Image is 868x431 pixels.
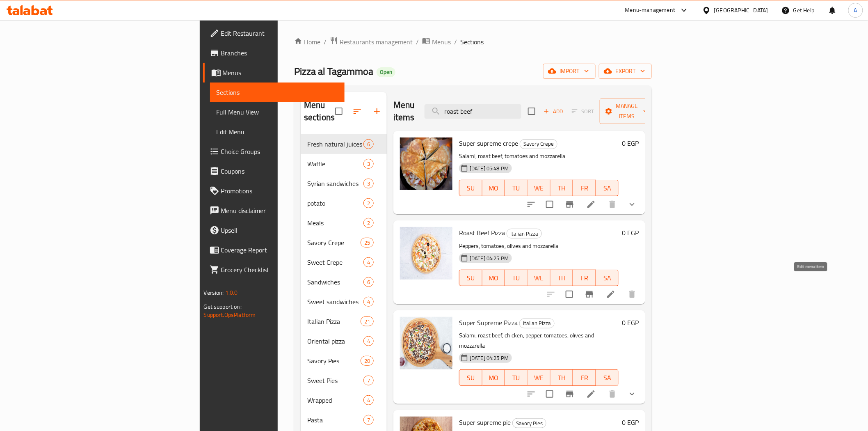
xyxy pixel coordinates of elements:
[301,292,387,312] div: Sweet sandwiches4
[221,265,338,275] span: Grocery Checklist
[520,139,557,149] div: Savory Crepe
[307,159,363,169] span: Waffle
[520,139,557,149] span: Savory Crepe
[486,372,502,384] span: MO
[561,286,578,303] span: Select to update
[714,6,768,15] div: [GEOGRAPHIC_DATA]
[307,356,361,366] div: Savory Pies
[523,103,540,120] span: Select section
[550,270,573,286] button: TH
[221,225,338,235] span: Upsell
[425,104,521,119] input: search
[599,372,615,384] span: SA
[554,372,570,384] span: TH
[307,277,363,287] span: Sandwiches
[217,87,338,97] span: Sections
[463,372,479,384] span: SU
[519,319,555,328] div: Italian Pizza
[307,218,363,228] span: Meals
[586,199,596,209] a: Edit menu item
[367,101,387,121] button: Add section
[627,199,637,209] svg: Show Choices
[330,37,413,47] a: Restaurants management
[361,238,374,248] div: items
[463,182,479,194] span: SU
[363,257,374,267] div: items
[466,165,512,172] span: [DATE] 05:48 PM
[301,410,387,430] div: Pasta7
[340,37,413,47] span: Restaurants management
[622,138,639,149] h6: 0 EGP
[596,369,619,386] button: SA
[203,201,345,220] a: Menu disclaimer
[454,37,457,47] li: /
[528,270,550,286] button: WE
[507,229,541,238] span: Italian Pizza
[622,227,639,238] h6: 0 EGP
[307,376,363,385] div: Sweet Pies
[603,384,622,404] button: delete
[508,182,524,194] span: TU
[554,272,570,284] span: TH
[363,376,374,385] div: items
[459,270,482,286] button: SU
[482,180,505,196] button: MO
[512,418,546,428] div: Savory Pies
[528,369,550,386] button: WE
[508,272,524,284] span: TU
[307,139,363,149] span: Fresh natural juices
[307,336,363,346] div: Oriental pizza
[364,160,373,168] span: 3
[361,357,373,365] span: 20
[541,196,558,213] span: Select to update
[301,213,387,233] div: Meals2
[599,182,615,194] span: SA
[377,67,395,77] div: Open
[466,354,512,362] span: [DATE] 04:25 PM
[422,37,451,47] a: Menus
[599,272,615,284] span: SA
[566,105,600,118] span: Select section first
[596,180,619,196] button: SA
[203,23,345,43] a: Edit Restaurant
[605,66,645,76] span: export
[203,260,345,280] a: Grocery Checklist
[603,195,622,214] button: delete
[463,272,479,284] span: SU
[540,105,566,118] button: Add
[307,415,363,425] span: Pasta
[203,63,345,83] a: Menus
[363,277,374,287] div: items
[301,252,387,272] div: Sweet Crepe4
[400,317,452,369] img: Super Supreme Pizza
[307,238,361,248] span: Savory Crepe
[460,37,484,47] span: Sections
[622,317,639,328] h6: 0 EGP
[361,356,374,366] div: items
[221,48,338,58] span: Branches
[482,270,505,286] button: MO
[364,416,373,424] span: 7
[307,198,363,208] span: potato
[573,180,596,196] button: FR
[364,259,373,266] span: 4
[203,43,345,63] a: Branches
[301,154,387,174] div: Waffle3
[560,195,580,214] button: Branch-specific-item
[364,199,373,207] span: 2
[301,371,387,390] div: Sweet Pies7
[210,102,345,122] a: Full Menu View
[363,139,374,149] div: items
[459,416,511,429] span: Super supreme pie
[364,278,373,286] span: 6
[521,384,541,404] button: sort-choices
[363,297,374,307] div: items
[221,28,338,38] span: Edit Restaurant
[364,397,373,404] span: 4
[416,37,419,47] li: /
[400,227,452,280] img: Roast Beef Pizza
